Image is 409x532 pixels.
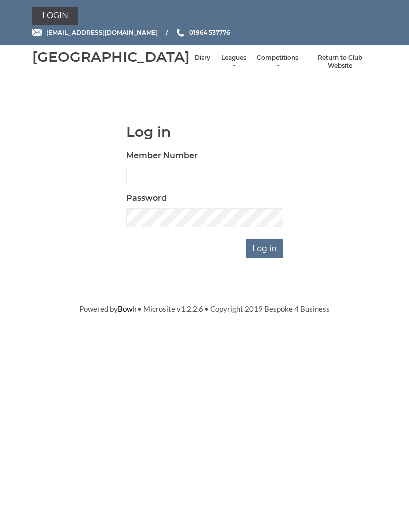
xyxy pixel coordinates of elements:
[257,54,298,70] a: Competitions
[246,239,283,258] input: Log in
[195,54,210,62] a: Diary
[189,29,230,36] span: 01964 537776
[177,29,184,37] img: Phone us
[126,150,198,162] label: Member Number
[118,304,137,313] a: Bowlr
[46,29,158,36] span: [EMAIL_ADDRESS][DOMAIN_NAME]
[79,304,330,313] span: Powered by • Microsite v1.2.2.6 • Copyright 2019 Bespoke 4 Business
[126,192,167,204] label: Password
[32,7,78,25] a: Login
[32,29,42,36] img: Email
[32,49,190,65] div: [GEOGRAPHIC_DATA]
[220,54,247,70] a: Leagues
[126,124,283,140] h1: Log in
[308,54,372,70] a: Return to Club Website
[175,28,230,37] a: Phone us 01964 537776
[32,28,158,37] a: Email [EMAIL_ADDRESS][DOMAIN_NAME]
